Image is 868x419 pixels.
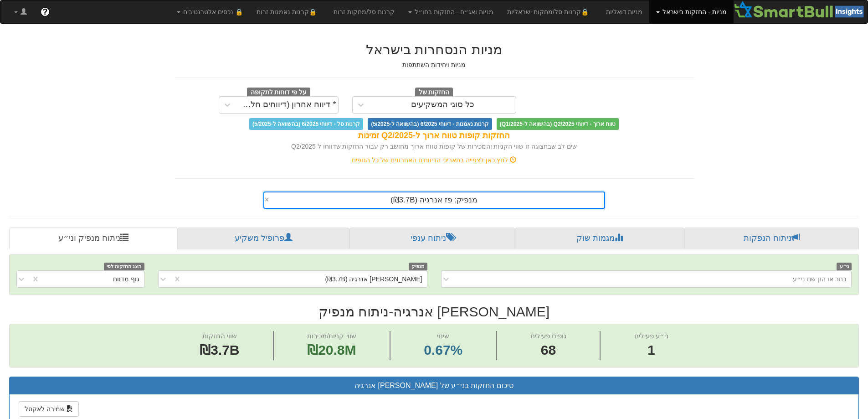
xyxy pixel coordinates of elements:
[264,192,272,208] span: Clear value
[734,0,868,19] img: Smartbull
[238,100,336,109] div: * דיווח אחרון (דיווחים חלקיים)
[349,228,515,249] a: ניתוח ענפי
[202,332,237,340] span: שווי החזקות
[264,196,269,204] span: ×
[684,228,859,249] a: ניתוח הנפקות
[634,332,668,340] span: ני״ע פעילים
[530,341,566,360] span: 68
[175,62,694,68] h5: מניות ויחידות השתתפות
[325,274,422,284] div: [PERSON_NAME] אנרגיה (₪3.7B)
[307,332,356,340] span: שווי קניות/מכירות
[9,304,859,319] h2: [PERSON_NAME] אנרגיה - ניתוח מנפיק
[515,228,684,249] a: מגמות שוק
[307,342,356,357] span: ₪20.8M
[327,0,401,23] a: קרנות סל/מחקות זרות
[249,118,363,130] span: קרנות סל - דיווחי 6/2025 (בהשוואה ל-5/2025)
[19,401,79,417] button: שמירה לאקסל
[34,0,56,23] a: ?
[200,342,239,357] span: ₪3.7B
[250,0,327,23] a: 🔒קרנות נאמנות זרות
[390,196,478,204] span: מנפיק: ‏פז אנרגיה ‎(₪3.7B)‎
[500,0,599,23] a: 🔒קרנות סל/מחקות ישראליות
[497,118,619,130] span: טווח ארוך - דיווחי Q2/2025 (בהשוואה ל-Q1/2025)
[409,263,427,270] span: מנפיק
[437,332,449,340] span: שינוי
[599,0,650,23] a: מניות דואליות
[793,274,847,284] div: בחר או הזן שם ני״ע
[9,228,178,249] a: ניתוח מנפיק וני״ע
[104,263,144,270] span: הצג החזקות לפי
[415,88,453,98] span: החזקות של
[175,42,694,57] h2: מניות הנסחרות בישראל
[368,118,492,130] span: קרנות נאמנות - דיווחי 6/2025 (בהשוואה ל-5/2025)
[530,332,566,340] span: גופים פעילים
[424,341,462,360] span: 0.67%
[247,88,310,98] span: על פי דוחות לתקופה
[170,0,250,23] a: 🔒 נכסים אלטרנטיבים
[113,274,139,284] div: גוף מדווח
[649,0,733,23] a: מניות - החזקות בישראל
[411,100,474,109] div: כל סוגי המשקיעים
[634,341,668,360] span: 1
[837,263,852,270] span: ני״ע
[16,382,852,390] h3: סיכום החזקות בני״ע של [PERSON_NAME] אנרגיה
[401,0,500,23] a: מניות ואג״ח - החזקות בחו״ל
[175,142,694,151] div: שים לב שבתצוגה זו שווי הקניות והמכירות של קופות טווח ארוך מחושב רק עבור החזקות שדווחו ל Q2/2025
[178,228,349,249] a: פרופיל משקיע
[175,130,694,142] div: החזקות קופות טווח ארוך ל-Q2/2025 זמינות
[168,155,701,165] div: לחץ כאן לצפייה בתאריכי הדיווחים האחרונים של כל הגופים
[42,7,47,16] span: ?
